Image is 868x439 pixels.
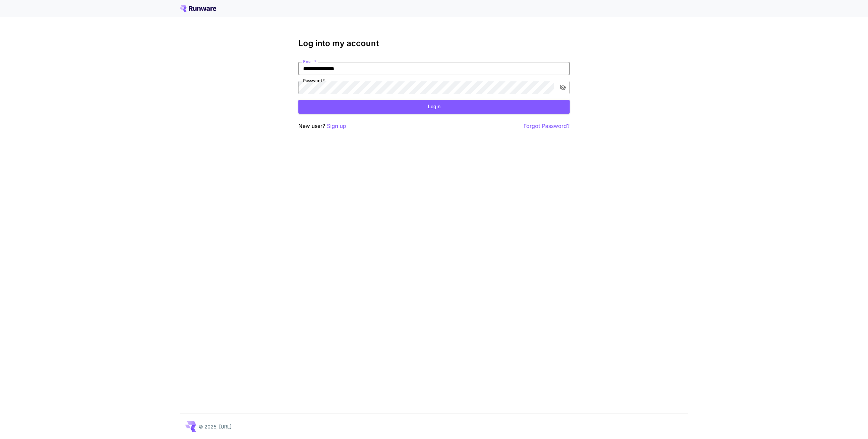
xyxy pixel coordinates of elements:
h3: Log into my account [298,39,570,48]
label: Email [303,59,316,64]
button: Login [298,100,570,114]
p: New user? [298,122,346,130]
button: toggle password visibility [557,81,569,94]
button: Sign up [327,122,346,130]
p: © 2025, [URL] [199,423,232,430]
button: Forgot Password? [524,122,570,130]
label: Password [303,78,325,83]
